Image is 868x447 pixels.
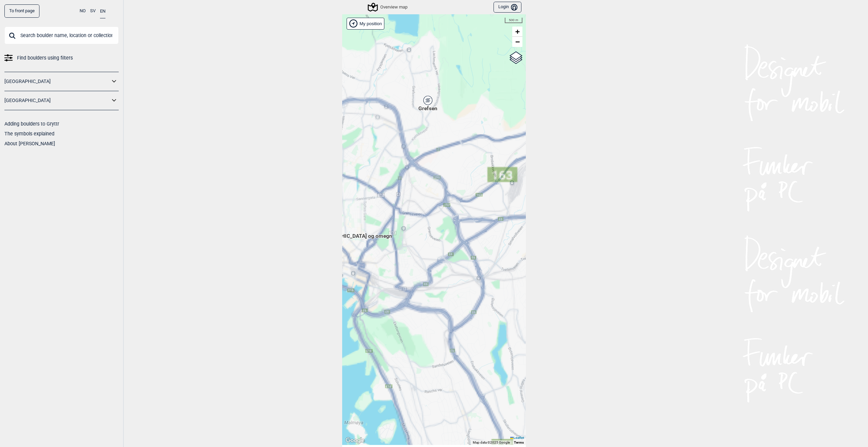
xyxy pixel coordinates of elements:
a: Terms (opens in new tab) [514,441,524,444]
a: Adding boulders to Gryttr [4,121,59,127]
a: Find boulders using filters [4,53,119,63]
a: Zoom out [512,37,522,47]
a: To front page [4,4,39,18]
a: The symbols explained [4,131,54,136]
a: About [PERSON_NAME] [4,141,55,146]
a: Layers [510,50,522,65]
button: EN [100,4,105,18]
img: Google [344,436,366,445]
input: Search boulder name, location or collection [4,27,119,44]
a: Open this area in Google Maps (opens a new window) [344,436,366,445]
span: + [515,27,520,36]
button: SV [90,4,96,18]
div: Show my position [347,18,384,30]
button: Login [494,2,521,13]
span: − [515,37,520,46]
div: [GEOGRAPHIC_DATA] og omegn [352,226,356,230]
button: NO [80,4,86,18]
a: Zoom in [512,27,522,37]
div: 500 m [505,18,522,23]
div: Overview map [369,3,407,11]
a: [GEOGRAPHIC_DATA] [4,96,110,105]
a: Leaflet [510,436,524,440]
div: Grefsen [426,98,430,102]
a: [GEOGRAPHIC_DATA] [4,77,110,86]
span: Find boulders using filters [17,53,73,63]
span: Map data ©2025 Google [473,441,510,444]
